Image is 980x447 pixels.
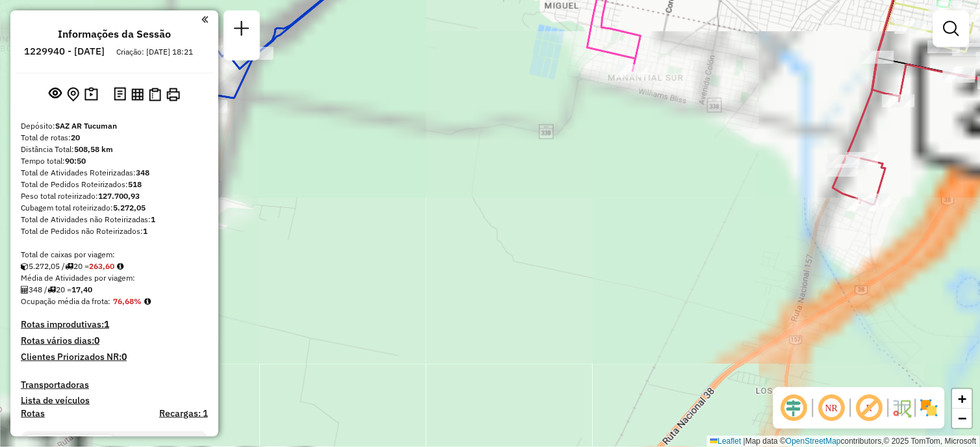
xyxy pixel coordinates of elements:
[21,120,208,132] div: Depósito:
[21,262,29,270] i: Cubagem total roteirizado
[786,437,842,446] a: OpenStreetMap
[959,390,967,407] span: +
[21,190,208,202] div: Peso total roteirizado:
[854,392,885,424] span: Exibir rótulo
[201,12,208,27] a: Clique aqui para minimizar o painel
[64,84,82,105] button: Centralizar mapa no depósito ou ponto de apoio
[21,395,208,406] h4: Lista de veículos
[128,179,142,189] strong: 518
[21,261,208,272] div: 5.272,05 / 20 =
[21,202,208,214] div: Cubagem total roteirizado:
[94,335,99,346] strong: 0
[46,84,64,105] button: Exibir sessão original
[98,191,140,201] strong: 127.700,93
[953,389,972,409] a: Zoom in
[111,84,129,105] button: Logs desbloquear sessão
[24,45,105,57] h6: 1229940 - [DATE]
[21,319,208,330] h4: Rotas improdutivas:
[21,379,208,390] h4: Transportadoras
[144,298,151,305] em: Média calculada utilizando a maior ocupação (%Peso ou %Cubagem) de cada rota da sessão. Rotas cro...
[953,409,972,428] a: Zoom out
[71,285,92,294] strong: 17,40
[113,203,146,212] strong: 5.272,05
[938,16,964,42] a: Exibir filtros
[55,121,117,131] strong: SAZ AR Tucuman
[89,261,114,271] strong: 263,60
[129,85,146,103] button: Visualizar relatório de Roteirização
[21,272,208,284] div: Média de Atividades por viagem:
[21,284,208,296] div: 348 / 20 =
[743,437,745,446] span: |
[892,398,912,418] img: Fluxo de ruas
[816,392,847,424] span: Ocultar NR
[707,436,980,447] div: Map data © contributors,© 2025 TomTom, Microsoft
[74,144,113,154] strong: 508,58 km
[21,351,208,363] h4: Clientes Priorizados NR:
[779,392,810,424] span: Ocultar deslocamento
[21,225,208,237] div: Total de Pedidos não Roteirizados:
[136,168,149,177] strong: 348
[710,437,741,446] a: Leaflet
[111,46,198,58] div: Criação: [DATE] 18:21
[21,214,208,225] div: Total de Atividades não Roteirizadas:
[919,398,940,418] img: Exibir/Ocultar setores
[21,335,208,346] h4: Rotas vários dias:
[151,214,155,224] strong: 1
[21,408,45,419] a: Rotas
[21,144,208,155] div: Distância Total:
[21,296,110,306] span: Ocupação média da frota:
[82,84,101,105] button: Painel de Sugestão
[71,133,80,142] strong: 20
[229,16,255,45] a: Nova sessão e pesquisa
[58,28,171,40] h4: Informações da Sessão
[117,262,123,270] i: Meta Caixas/viagem: 304,19 Diferença: -40,59
[47,286,56,294] i: Total de rotas
[21,249,208,261] div: Total de caixas por viagem:
[65,262,73,270] i: Total de rotas
[21,286,29,294] i: Total de Atividades
[122,351,127,363] strong: 0
[21,155,208,167] div: Tempo total:
[959,410,967,426] span: −
[21,167,208,179] div: Total de Atividades Roteirizadas:
[21,132,208,144] div: Total de rotas:
[104,318,109,330] strong: 1
[143,226,148,236] strong: 1
[164,85,183,104] button: Imprimir Rotas
[21,179,208,190] div: Total de Pedidos Roteirizados:
[146,85,164,104] button: Visualizar Romaneio
[65,156,86,166] strong: 90:50
[159,408,208,419] h4: Recargas: 1
[113,296,142,306] strong: 76,68%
